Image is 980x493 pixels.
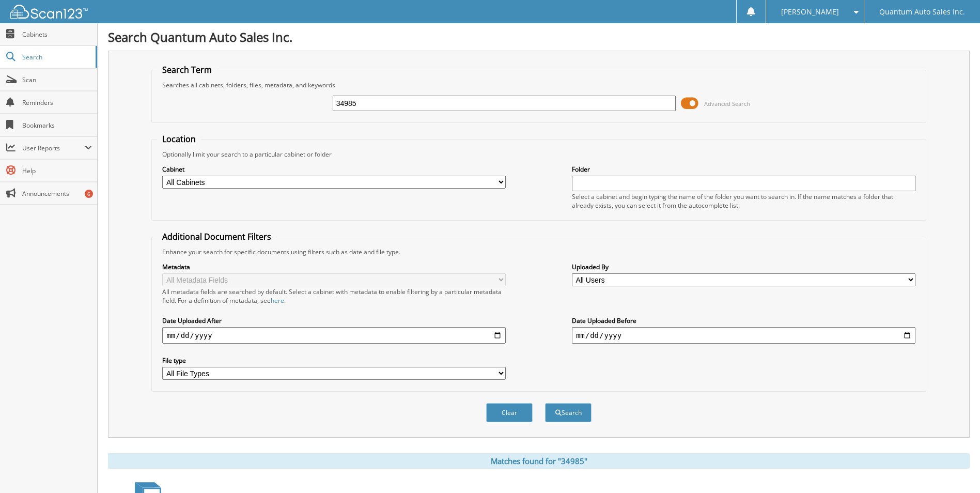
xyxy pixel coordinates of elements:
[271,296,284,305] a: here
[162,263,506,271] label: Metadata
[162,287,506,305] div: All metadata fields are searched by default. Select a cabinet with metadata to enable filtering b...
[572,192,915,210] div: Select a cabinet and begin typing the name of the folder you want to search in. If the name match...
[10,5,88,19] img: scan123-logo-white.svg
[22,121,92,130] span: Bookmarks
[162,165,506,174] label: Cabinet
[162,316,506,325] label: Date Uploaded After
[22,30,92,39] span: Cabinets
[572,327,915,344] input: end
[572,316,915,325] label: Date Uploaded Before
[108,453,970,469] div: Matches found for "34985"
[22,189,92,198] span: Announcements
[879,9,965,15] span: Quantum Auto Sales Inc.
[157,64,217,75] legend: Search Term
[162,356,506,365] label: File type
[572,165,915,174] label: Folder
[22,144,85,152] span: User Reports
[157,133,201,145] legend: Location
[85,190,93,198] div: 6
[545,403,592,422] button: Search
[157,81,920,89] div: Searches all cabinets, folders, files, metadata, and keywords
[22,75,92,84] span: Scan
[162,327,506,344] input: start
[486,403,533,422] button: Clear
[108,28,970,45] h1: Search Quantum Auto Sales Inc.
[781,9,839,15] span: [PERSON_NAME]
[704,100,750,107] span: Advanced Search
[157,231,276,242] legend: Additional Document Filters
[572,263,915,271] label: Uploaded By
[22,53,90,61] span: Search
[157,150,920,159] div: Optionally limit your search to a particular cabinet or folder
[157,248,920,256] div: Enhance your search for specific documents using filters such as date and file type.
[22,166,92,175] span: Help
[22,98,92,107] span: Reminders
